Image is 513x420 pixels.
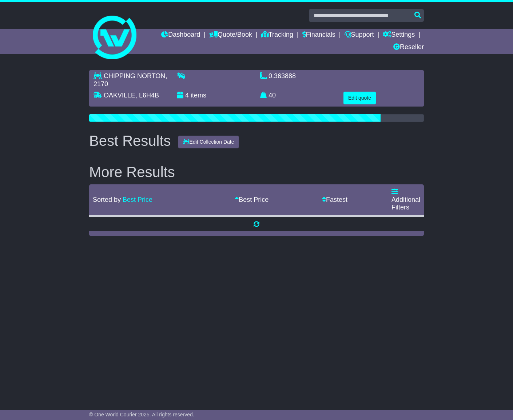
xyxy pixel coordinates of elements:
a: Fastest [322,196,347,203]
a: Tracking [261,29,293,41]
span: 0.363888 [269,72,296,80]
a: Additional Filters [391,188,420,211]
button: Edit quote [343,92,376,104]
a: Quote/Book [209,29,252,41]
span: , L6H4B [135,92,159,99]
div: Best Results [85,133,175,149]
a: Best Price [235,196,269,203]
a: Best Price [123,196,152,203]
h2: More Results [89,164,424,180]
a: Support [345,29,374,41]
span: 40 [269,92,276,99]
span: © One World Courier 2025. All rights reserved. [89,412,194,417]
button: Edit Collection Date [178,136,239,148]
a: Reseller [393,41,424,54]
span: CHIPPING NORTON [104,72,165,80]
span: items [191,92,206,99]
a: Dashboard [161,29,200,41]
span: 4 [185,92,189,99]
a: Financials [302,29,335,41]
span: , 2170 [94,72,167,88]
a: Settings [383,29,415,41]
span: Sorted by [93,196,121,203]
span: OAKVILLE [104,92,135,99]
